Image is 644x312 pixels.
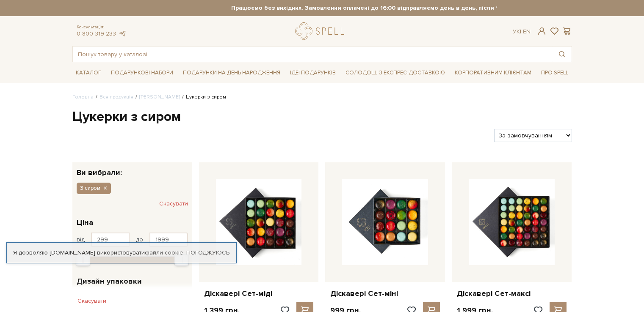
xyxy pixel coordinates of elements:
[80,184,100,192] span: З сиром
[72,66,105,79] span: Каталог
[342,66,448,80] a: Солодощі з експрес-доставкою
[77,236,85,244] span: від
[457,289,567,298] a: Діскавері Сет-максі
[145,249,183,256] a: файли cookie
[91,233,130,247] input: Ціна
[451,66,535,80] a: Корпоративним клієнтам
[72,108,572,126] h1: Цукерки з сиром
[204,289,314,298] a: Діскавері Сет-міді
[72,94,94,100] a: Головна
[76,254,90,266] div: Min
[118,30,127,37] a: telegram
[149,233,188,247] input: Ціна
[77,30,116,37] a: 0 800 319 233
[513,28,531,36] div: Ук
[180,93,226,101] li: Цукерки з сиром
[136,236,143,244] span: до
[523,28,531,35] a: En
[295,22,348,40] a: logo
[180,66,284,79] span: Подарунки на День народження
[108,66,177,79] span: Подарункові набори
[139,94,180,100] a: [PERSON_NAME]
[72,294,111,308] button: Скасувати
[72,162,192,176] div: Ви вибрали:
[77,276,142,287] span: Дизайн упаковки
[287,66,339,79] span: Ідеї подарунків
[73,47,552,62] input: Пошук товару у каталозі
[174,254,189,266] div: Max
[77,183,111,194] button: З сиром
[159,197,188,211] button: Скасувати
[552,47,572,62] button: Пошук товару у каталозі
[538,66,572,79] span: Про Spell
[77,25,127,30] span: Консультація:
[7,249,236,257] div: Я дозволяю [DOMAIN_NAME] використовувати
[100,94,133,100] a: Вся продукція
[330,289,440,298] a: Діскавері Сет-міні
[186,249,229,257] a: Погоджуюсь
[520,28,521,35] span: |
[77,217,93,228] span: Ціна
